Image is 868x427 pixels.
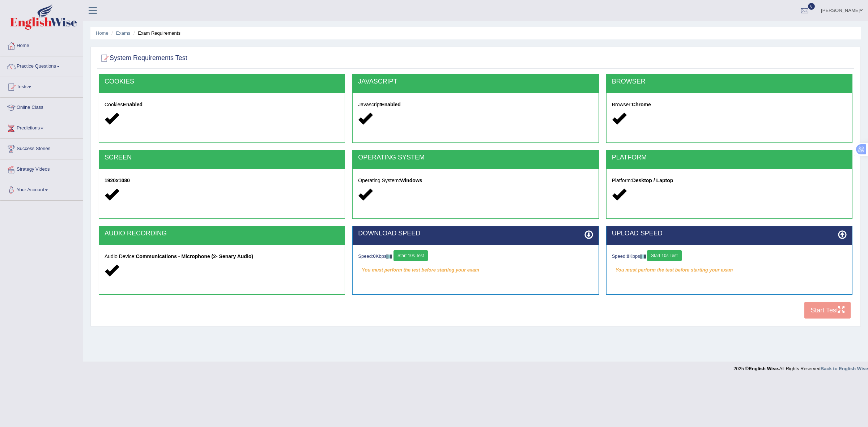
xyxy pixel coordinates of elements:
h5: Cookies [105,102,339,107]
strong: Communications - Microphone (2- Senary Audio) [136,253,253,259]
div: Speed: Kbps [358,250,593,263]
h2: JAVASCRIPT [358,78,593,85]
strong: Enabled [381,102,400,107]
strong: 0 [627,253,629,259]
a: Home [96,30,109,36]
a: Online Class [0,98,83,116]
strong: 1920x1080 [105,178,130,183]
strong: English Wise. [749,366,779,371]
a: Predictions [0,118,83,136]
a: Tests [0,77,83,95]
img: ajax-loader-fb-connection.gif [640,255,646,259]
li: Exam Requirements [132,30,180,37]
h5: Browser: [612,102,847,107]
span: 6 [808,3,815,10]
h2: BROWSER [612,78,847,85]
a: Exams [116,30,131,36]
h5: Operating System: [358,178,593,183]
h5: Platform: [612,178,847,183]
strong: Desktop / Laptop [632,178,673,183]
h2: PLATFORM [612,154,847,161]
h2: AUDIO RECORDING [105,230,339,237]
em: You must perform the test before starting your exam [358,265,593,276]
h5: Javascript [358,102,593,107]
img: ajax-loader-fb-connection.gif [386,255,392,259]
a: Back to English Wise [821,366,868,371]
strong: Chrome [632,102,651,107]
h5: Audio Device: [105,254,339,259]
button: Start 10s Test [393,250,428,261]
a: Practice Questions [0,56,83,74]
button: Start 10s Test [647,250,681,261]
strong: 0 [373,253,376,259]
em: You must perform the test before starting your exam [612,265,847,276]
a: Strategy Videos [0,159,83,178]
h2: SCREEN [105,154,339,161]
a: Success Stories [0,139,83,157]
h2: OPERATING SYSTEM [358,154,593,161]
h2: UPLOAD SPEED [612,230,847,237]
strong: Windows [400,178,422,183]
a: Home [0,36,83,54]
div: 2025 © All Rights Reserved [733,362,868,372]
a: Your Account [0,180,83,198]
div: Speed: Kbps [612,250,847,263]
h2: DOWNLOAD SPEED [358,230,593,237]
strong: Enabled [123,102,142,107]
h2: COOKIES [105,78,339,85]
h2: System Requirements Test [99,53,187,64]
